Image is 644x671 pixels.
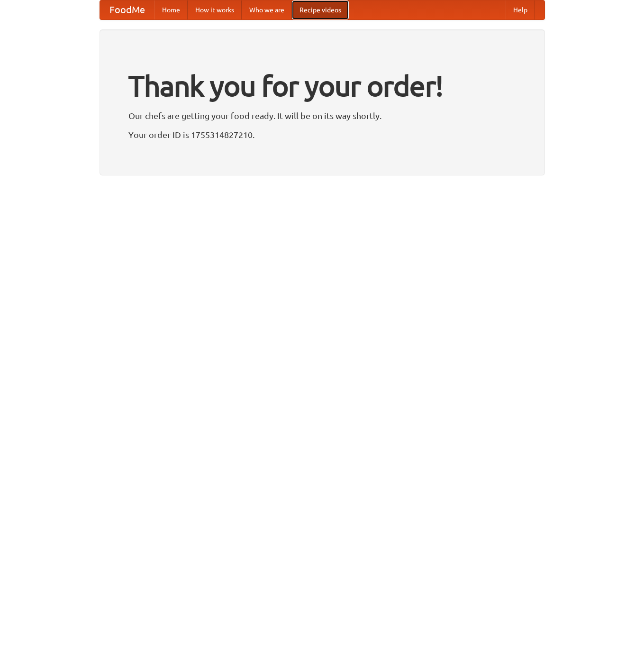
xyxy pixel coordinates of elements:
[128,109,516,123] p: Our chefs are getting your food ready. It will be on its way shortly.
[506,0,535,19] a: Help
[100,0,154,19] a: FoodMe
[154,0,188,19] a: Home
[292,0,349,19] a: Recipe videos
[242,0,292,19] a: Who we are
[188,0,242,19] a: How it works
[128,63,516,109] h1: Thank you for your order!
[128,128,516,142] p: Your order ID is 1755314827210.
